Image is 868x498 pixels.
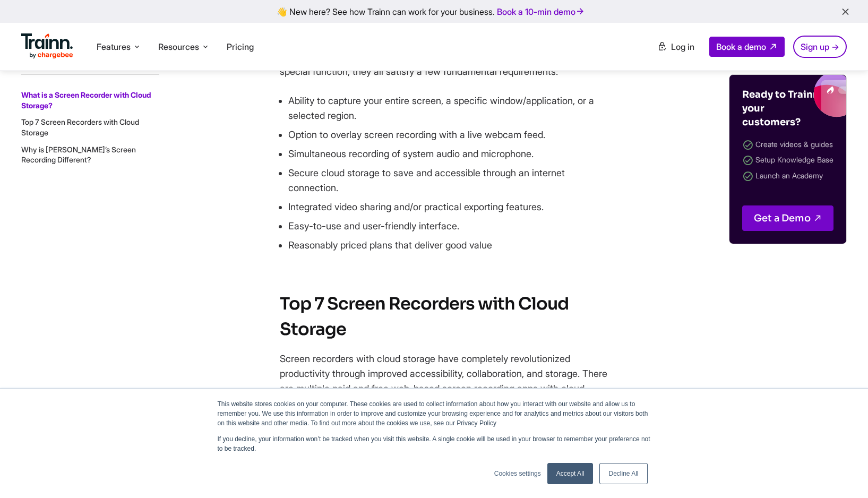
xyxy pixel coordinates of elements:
[21,117,139,137] a: Top 7 Screen Recorders with Cloud Storage
[742,138,833,153] li: Create videos & guides
[288,93,609,123] li: Ability to capture your entire screen, a specific window/application, or a selected region.
[158,41,199,53] span: Resources
[288,147,609,161] li: Simultaneous recording of system audio and microphone.
[288,200,609,214] li: Integrated video sharing and/or practical exporting features.
[671,41,694,52] span: Log in
[21,33,73,59] img: Trainn Logo
[280,291,609,342] h2: Top 7 Screen Recorders with Cloud Storage
[739,75,846,117] img: Trainn blogs
[742,169,833,184] li: Launch an Academy
[97,41,131,53] span: Features
[288,166,609,195] li: Secure cloud storage to save and accessible through an internet connection.
[709,37,785,57] a: Book a demo
[218,399,651,428] p: This website stores cookies on your computer. These cookies are used to collect information about...
[288,238,609,253] li: Reasonably priced plans that deliver good value
[280,351,609,411] p: Screen recorders with cloud storage have completely revolutionized productivity through improved ...
[21,144,136,164] a: Why is [PERSON_NAME]’s Screen Recording Different?
[218,434,651,453] p: If you decline, your information won’t be tracked when you visit this website. A single cookie wi...
[716,41,766,52] span: Book a demo
[599,463,647,484] a: Decline All
[227,41,254,52] a: Pricing
[288,219,609,234] li: Easy-to-use and user-friendly interface.
[742,153,833,168] li: Setup Knowledge Base
[288,127,609,142] li: Option to overlay screen recording with a live webcam feed.
[742,205,833,231] a: Get a Demo
[21,90,151,110] a: What is a Screen Recorder with Cloud Storage?
[6,6,862,16] div: 👋 New here? See how Trainn can work for your business.
[651,37,701,56] a: Log in
[793,36,847,58] a: Sign up →
[547,463,594,484] a: Accept All
[494,469,541,478] a: Cookies settings
[495,4,587,19] a: Book a 10-min demo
